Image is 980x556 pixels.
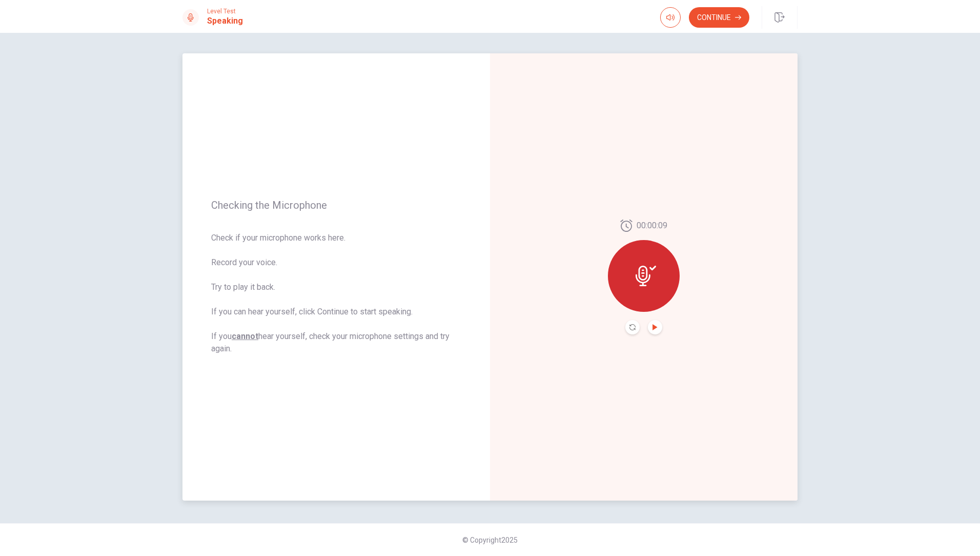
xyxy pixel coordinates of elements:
span: Checking the Microphone [211,199,461,211]
button: Record Again [625,320,640,334]
span: 00:00:09 [637,220,667,232]
u: cannot [232,331,258,341]
button: Play Audio [648,320,662,334]
button: Continue [689,7,749,28]
span: Level Test [207,8,243,15]
span: © Copyright 2025 [462,536,518,544]
span: Check if your microphone works here. Record your voice. Try to play it back. If you can hear your... [211,232,461,355]
h1: Speaking [207,15,243,27]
